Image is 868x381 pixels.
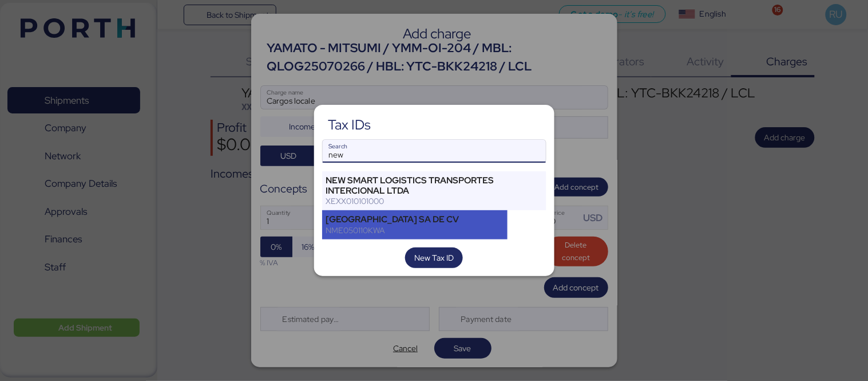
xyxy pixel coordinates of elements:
div: NME050110KWA [326,225,504,235]
div: [GEOGRAPHIC_DATA] SA DE CV [326,214,504,225]
input: Search [323,140,546,163]
div: XEXX010101000 [326,196,504,206]
div: NEW SMART LOGISTICS TRANSPORTES INTERCIONAL LTDA [326,175,504,196]
div: Tax IDs [328,120,371,130]
button: New Tax ID [405,248,463,268]
span: New Tax ID [414,251,454,265]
